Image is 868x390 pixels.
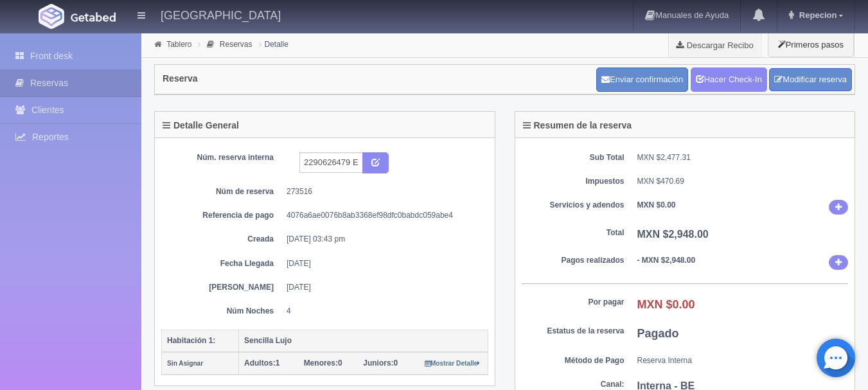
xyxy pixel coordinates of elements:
[171,306,274,317] dt: Núm Noches
[287,282,479,293] dd: [DATE]
[522,355,624,366] dt: Método de Pago
[220,40,252,49] a: Reservas
[691,67,767,92] a: Hacer Check-In
[167,360,203,367] small: Sin Asignar
[637,200,676,209] b: MXN $0.00
[244,359,279,368] span: 1
[167,336,215,345] b: Habitación 1:
[637,298,695,311] b: MXN $0.00
[287,258,479,269] dd: [DATE]
[637,256,696,265] b: - MXN $2,948.00
[171,210,274,221] dt: Referencia de pago
[637,229,709,240] b: MXN $2,948.00
[39,4,64,29] img: Getabed
[522,152,624,163] dt: Sub Total
[363,359,398,368] span: 0
[522,227,624,238] dt: Total
[166,40,191,49] a: Tablero
[256,38,292,50] li: Detalle
[522,297,624,308] dt: Por pagar
[287,306,479,317] dd: 4
[522,255,624,266] dt: Pagos realizados
[304,359,338,368] strong: Menores:
[637,176,849,187] dd: MXN $470.69
[522,200,624,211] dt: Servicios y adendos
[522,176,624,187] dt: Impuestos
[163,121,239,130] h4: Detalle General
[425,359,481,368] a: Mostrar Detalle
[239,330,488,352] th: Sencilla Lujo
[522,379,624,390] dt: Canal:
[637,152,849,163] dd: MXN $2,477.31
[669,32,761,58] a: Descargar Recibo
[768,32,854,57] button: Primeros pasos
[425,360,481,367] small: Mostrar Detalle
[637,327,679,340] b: Pagado
[287,186,479,197] dd: 273516
[287,234,479,245] dd: [DATE] 03:43 pm
[171,258,274,269] dt: Fecha Llegada
[171,282,274,293] dt: [PERSON_NAME]
[244,359,276,368] strong: Adultos:
[304,359,342,368] span: 0
[171,234,274,245] dt: Creada
[769,68,852,92] a: Modificar reserva
[161,6,281,22] h4: [GEOGRAPHIC_DATA]
[523,121,632,130] h4: Resumen de la reserva
[171,152,274,163] dt: Núm. reserva interna
[163,74,198,84] h4: Reserva
[71,12,116,22] img: Getabed
[522,326,624,337] dt: Estatus de la reserva
[287,210,479,221] dd: 4076a6ae0076b8ab3368ef98dfc0babdc059abe4
[796,10,837,20] span: Repecion
[171,186,274,197] dt: Núm de reserva
[637,355,849,366] dd: Reserva Interna
[363,359,393,368] strong: Juniors:
[596,67,688,92] button: Enviar confirmación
